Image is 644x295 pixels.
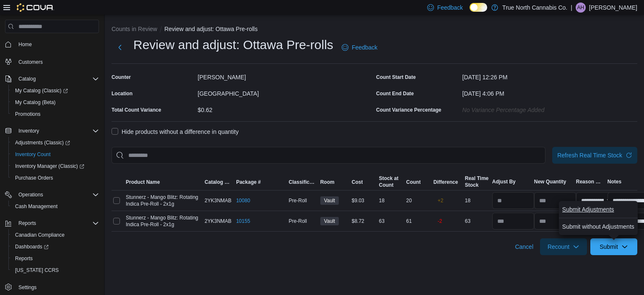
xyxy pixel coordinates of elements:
[126,194,201,207] span: Stunnerz - Mango Blitz: Rotating Indica Pre-Roll - 2x1g
[124,177,203,187] button: Product Name
[15,126,99,136] span: Inventory
[463,216,491,226] div: 63
[12,253,99,264] span: Reports
[548,243,569,251] span: Recount
[534,178,566,185] div: New Quantity
[12,97,59,107] a: My Catalog (Beta)
[236,218,250,225] a: 10155
[17,3,54,12] img: Cova
[376,74,416,81] label: Count Start Date
[12,109,44,119] a: Promotions
[287,216,319,226] div: Pre-Roll
[12,242,52,252] a: Dashboards
[15,282,40,292] a: Settings
[379,175,399,188] span: Stock at Count
[198,103,373,113] div: $0.62
[2,73,102,85] button: Catalog
[198,87,373,97] div: [GEOGRAPHIC_DATA]
[559,218,638,235] button: Submit without Adjustments
[112,90,132,97] label: Location
[350,216,377,226] div: $8.72
[15,203,57,210] span: Cash Management
[236,179,261,185] span: Package #
[18,284,36,291] span: Settings
[15,163,84,170] span: Inventory Manager (Classic)
[15,218,99,228] span: Reports
[205,218,231,225] span: 2YK3NMAB
[112,107,161,113] div: Total Count Variance
[15,74,39,84] button: Catalog
[18,41,32,48] span: Home
[12,149,99,159] span: Inventory Count
[12,201,61,211] a: Cash Management
[438,197,444,204] p: +2
[438,218,442,225] p: -2
[287,177,319,187] button: Classification
[406,179,421,185] span: Count
[15,282,99,292] span: Settings
[15,39,99,50] span: Home
[12,161,88,171] a: Inventory Manager (Classic)
[164,26,258,32] button: Review and adjust: Ottawa Pre-rolls
[320,217,339,225] span: Vault
[2,38,102,50] button: Home
[405,196,432,206] div: 20
[15,56,99,67] span: Customers
[562,205,614,214] span: Submit Adjustments
[377,196,405,206] div: 18
[236,197,250,204] a: 10080
[18,220,36,227] span: Reports
[12,242,99,252] span: Dashboards
[112,39,128,56] button: Next
[319,177,350,187] button: Room
[405,216,432,226] div: 61
[465,182,488,188] div: Stock
[126,214,201,228] span: Stunnerz - Mango Blitz: Rotating Indica Pre-Roll - 2x1g
[562,222,634,231] span: Submit without Adjustments
[12,149,54,159] a: Inventory Count
[352,43,377,52] span: Feedback
[15,139,70,146] span: Adjustments (Classic)
[12,138,99,148] span: Adjustments (Classic)
[15,218,39,228] button: Reports
[12,230,68,240] a: Canadian Compliance
[112,74,131,81] label: Counter
[8,137,102,149] a: Adjustments (Classic)
[112,26,157,32] button: Counts in Review
[287,196,319,206] div: Pre-Roll
[234,177,287,187] button: Package #
[377,216,405,226] div: 63
[289,179,317,185] span: Classification
[205,179,233,185] span: Catalog SKU
[12,86,71,96] a: My Catalog (Classic)
[198,70,373,81] div: [PERSON_NAME]
[15,190,47,200] button: Operations
[576,178,604,185] span: Reason Code
[8,241,102,253] a: Dashboards
[8,160,102,172] a: Inventory Manager (Classic)
[133,37,333,53] h1: Review and adjust: Ottawa Pre-rolls
[15,74,99,84] span: Catalog
[463,196,491,206] div: 18
[437,3,463,12] span: Feedback
[512,238,537,255] button: Cancel
[434,179,458,185] div: Difference
[376,107,441,113] div: Count Variance Percentage
[15,99,56,106] span: My Catalog (Beta)
[465,175,488,182] div: Real Time
[2,217,102,229] button: Reports
[462,87,637,97] div: [DATE] 4:06 PM
[15,232,65,238] span: Canadian Compliance
[350,177,377,187] button: Cost
[465,175,488,188] span: Real Time Stock
[12,253,36,264] a: Reports
[377,173,405,190] button: Stock atCount
[12,173,99,183] span: Purchase Orders
[352,179,363,185] span: Cost
[320,179,335,185] span: Room
[12,201,99,211] span: Cash Management
[576,3,586,13] div: Ange Hurshman
[12,138,73,148] a: Adjustments (Classic)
